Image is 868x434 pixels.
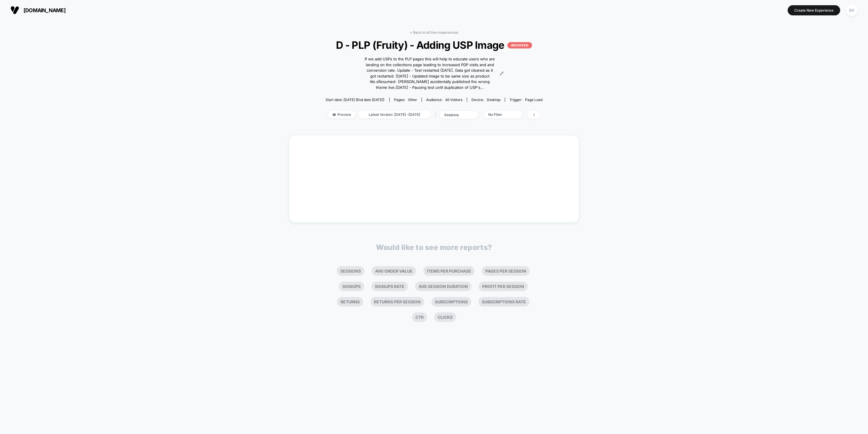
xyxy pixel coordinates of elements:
li: Items Per Purchase [423,266,475,276]
div: Audience: [426,98,462,102]
span: If we add USPs to the PLP pages this will help to educate users who are landing on the collection... [364,56,495,90]
li: Returns Per Session [370,297,424,307]
div: Trigger: [509,98,542,102]
span: Page Load [525,98,542,102]
li: Profit Per Session [479,282,528,291]
span: Device: [467,98,505,102]
li: Signups [339,282,364,291]
span: | [434,111,440,119]
li: Ctr [412,312,427,322]
li: Avg Order Value [372,266,416,276]
span: [DOMAIN_NAME] [23,7,66,13]
li: Pages Per Session [482,266,530,276]
div: No Filter [488,112,511,117]
img: Visually logo [10,6,19,15]
button: [DOMAIN_NAME] [9,6,67,15]
li: Subscriptions [431,297,471,307]
div: BD [846,5,858,16]
button: Create New Experience [788,5,840,15]
p: Would like to see more reports? [376,243,492,252]
span: All Visitors [445,98,462,102]
li: Avg Session Duration [415,282,471,291]
span: Latest Version: [DATE] - [DATE] [358,111,431,118]
li: Clicks [434,312,456,322]
a: < Back to all live experiences [410,30,458,35]
span: Preview [328,111,355,118]
div: sessions [444,113,467,117]
li: Subscriptions Rate [478,297,529,307]
li: Signups Rate [371,282,408,291]
span: other [408,98,417,102]
span: desktop [487,98,500,102]
span: Start date: [DATE] (End date [DATE]) [325,98,384,102]
li: Returns [337,297,363,307]
li: Sessions [337,266,364,276]
div: Pages: [394,98,417,102]
button: BD [845,4,859,16]
span: D - PLP (Fruity) - Adding USP Image [330,39,538,51]
p: ARCHIVED [507,42,532,48]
